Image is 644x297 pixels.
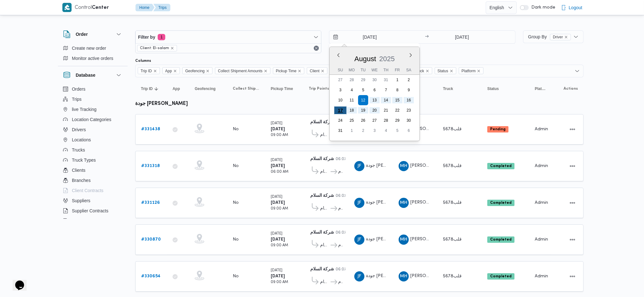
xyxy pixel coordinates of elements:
[357,271,361,281] span: JF
[334,104,346,116] div: day-17
[400,235,407,245] span: MH
[141,201,160,205] b: # 331126
[60,43,125,53] button: Create new order
[410,237,446,241] span: [PERSON_NAME]
[567,198,578,208] button: Actions
[435,67,456,74] span: Status
[60,104,125,114] button: live Tracking
[185,68,205,74] span: Geofencing
[141,68,152,74] span: Trip ID
[162,67,180,74] span: App
[335,95,345,105] div: day-10
[399,161,409,171] div: Muhammad Hanei Muhammad Jodah Mahmood
[528,34,571,39] span: Group By Driver
[347,75,357,85] div: day-28
[271,237,285,242] b: [DATE]
[141,86,153,91] span: Trip ID; Sorted in descending order
[233,237,239,242] div: No
[381,105,391,115] div: day-21
[138,33,155,41] span: Filter by
[72,187,104,194] span: Client Contracts
[63,71,123,79] button: Database
[76,71,95,79] h3: Database
[567,161,578,171] button: Actions
[354,198,364,208] div: Jodah Fozai Mahmood Alsaid
[404,115,414,126] div: day-30
[173,69,177,73] button: Remove App from selection in this group
[400,161,407,171] span: MH
[392,126,402,136] div: day-5
[60,145,125,155] button: Trucks
[268,84,300,94] button: Pickup Time
[487,236,515,243] span: Completed
[215,67,270,74] span: Collect Shipment Amounts
[535,201,548,205] span: Admin
[431,31,494,43] input: Press the down key to open a popover containing a calendar.
[60,185,125,196] button: Client Contracts
[535,237,548,242] span: Admin
[358,75,368,85] div: day-29
[135,58,151,63] label: Columns
[141,199,160,207] a: #331126
[366,200,413,204] span: جودة [PERSON_NAME]
[335,126,345,136] div: day-31
[392,105,402,115] div: day-22
[141,126,160,133] a: #331438
[335,85,345,95] div: day-3
[72,126,86,133] span: Drivers
[529,5,555,10] span: Dark mode
[347,105,357,115] div: day-18
[550,34,571,40] span: Driver
[336,231,353,235] small: 06:07 PM
[575,68,580,74] button: Open list of options
[567,271,578,281] button: Actions
[298,69,301,73] button: Remove Pickup Time from selection in this group
[60,135,125,145] button: Locations
[381,85,391,95] div: day-7
[381,115,391,126] div: day-28
[490,164,512,168] b: Completed
[392,115,402,126] div: day-29
[357,161,361,171] span: JF
[408,53,413,58] button: Next month
[354,55,377,63] div: Button. Open the month selector. August is currently selected.
[182,67,212,74] span: Geofencing
[399,235,409,245] div: Muhammad Hanei Muhammad Jodah Mahmood
[369,85,380,95] div: day-6
[443,164,462,168] span: قلب5678
[490,201,512,205] b: Completed
[233,200,239,206] div: No
[60,53,125,63] button: Monitor active orders
[487,200,515,206] span: Completed
[523,30,584,43] button: Group ByDriverremove selected entity
[60,165,125,175] button: Clients
[72,116,111,123] span: Location Categories
[369,75,380,85] div: day-30
[72,166,85,174] span: Clients
[72,207,108,215] span: Supplier Contracts
[426,69,429,73] button: Remove Truck from selection in this group
[357,198,361,208] span: JF
[276,68,296,74] span: Pickup Time
[443,127,462,131] span: قلب5678
[358,85,368,95] div: day-5
[60,216,125,226] button: Devices
[564,35,568,39] button: remove selected entity
[358,105,368,115] div: day-19
[329,31,401,43] input: Press the down key to enter a popover containing a calendar. Press the escape key to close the po...
[6,272,27,291] iframe: chat widget
[438,68,448,74] span: Status
[141,273,161,280] a: #330654
[60,94,125,104] button: Trips
[192,84,224,94] button: Geofencing
[170,84,186,94] button: App
[412,67,432,74] span: Truck
[381,75,391,85] div: day-31
[410,164,446,168] span: [PERSON_NAME]
[136,31,321,43] button: Filter by1 active filters
[271,86,293,91] span: Pickup Time
[490,127,506,131] b: Pending
[63,30,123,38] button: Order
[443,201,462,205] span: قلب5678
[206,69,210,73] button: Remove Geofencing from selection in this group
